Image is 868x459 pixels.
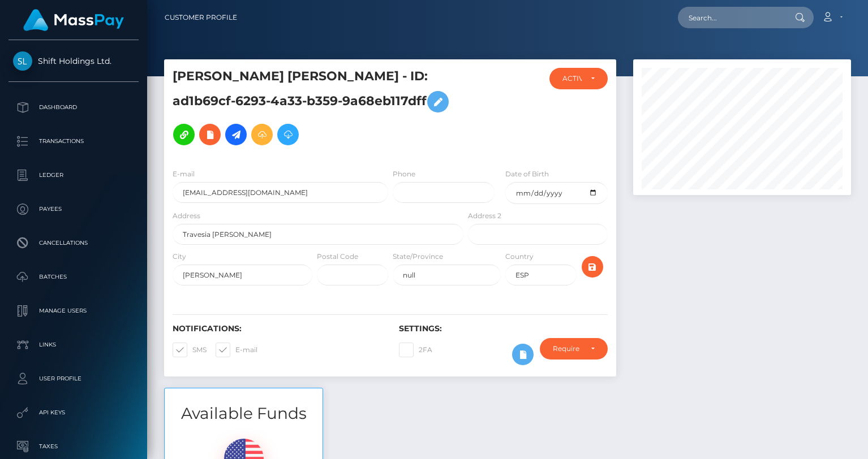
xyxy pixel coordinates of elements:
img: MassPay Logo [23,9,124,31]
p: API Keys [13,404,134,421]
p: Transactions [13,133,134,150]
h6: Settings: [399,324,608,334]
a: User Profile [8,365,139,393]
label: E-mail [216,343,257,357]
a: Cancellations [8,229,139,257]
label: Phone [393,169,415,179]
a: Transactions [8,127,139,155]
label: Date of Birth [505,169,549,179]
p: Dashboard [13,99,134,116]
p: Ledger [13,167,134,184]
p: Batches [13,269,134,285]
p: Links [13,336,134,353]
p: Manage Users [13,302,134,319]
label: State/Province [393,252,443,262]
p: Taxes [13,438,134,455]
label: Address [173,211,200,221]
div: ACTIVE [562,74,582,83]
a: Batches [8,263,139,291]
a: Links [8,331,139,359]
div: Require ID/Selfie Verification [553,344,582,353]
h3: Available Funds [165,402,323,425]
p: Cancellations [13,235,134,252]
input: Search... [678,7,784,28]
p: Payees [13,201,134,218]
span: Shift Holdings Ltd. [8,56,139,66]
a: API Keys [8,399,139,427]
label: Address 2 [468,211,501,221]
a: Payees [8,195,139,223]
button: Require ID/Selfie Verification [540,338,608,360]
label: E-mail [173,169,195,179]
a: Initiate Payout [225,124,247,145]
label: City [173,252,186,262]
button: ACTIVE [549,68,608,89]
a: Customer Profile [165,6,237,29]
label: Country [505,252,534,262]
a: Dashboard [8,93,139,122]
label: 2FA [399,343,432,357]
h6: Notifications: [173,324,382,334]
a: Ledger [8,161,139,189]
p: User Profile [13,370,134,387]
label: Postal Code [317,252,358,262]
h5: [PERSON_NAME] [PERSON_NAME] - ID: ad1b69cf-6293-4a33-b359-9a68eb117dff [173,68,457,151]
img: Shift Holdings Ltd. [13,51,32,71]
a: Manage Users [8,297,139,325]
label: SMS [173,343,207,357]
